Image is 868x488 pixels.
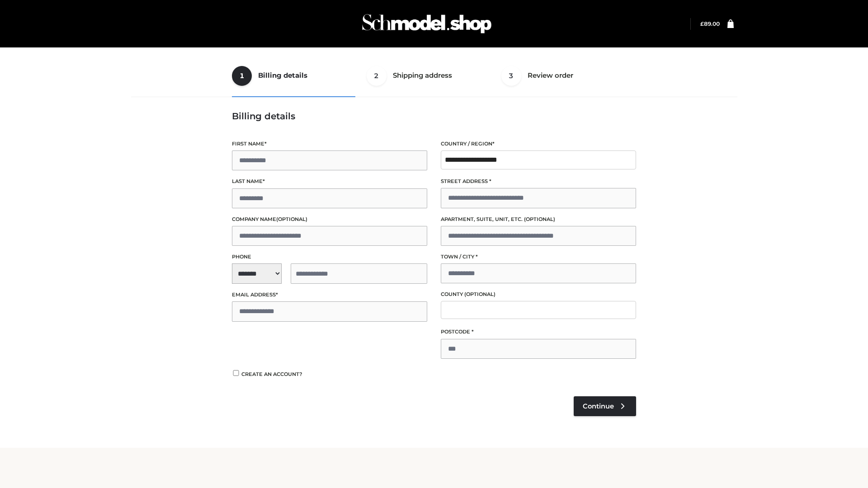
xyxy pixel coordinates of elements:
[700,20,720,27] bdi: 89.00
[574,396,636,416] a: Continue
[700,20,720,27] a: £89.00
[232,370,240,376] input: Create an account?
[241,371,302,377] span: Create an account?
[441,253,636,261] label: Town / City
[441,140,636,148] label: Country / Region
[232,177,427,186] label: Last name
[583,402,614,410] span: Continue
[441,215,636,224] label: Apartment, suite, unit, etc.
[441,290,636,299] label: County
[441,177,636,186] label: Street address
[232,215,427,224] label: Company name
[700,20,704,27] span: £
[232,140,427,148] label: First name
[441,328,636,336] label: Postcode
[276,216,307,222] span: (optional)
[359,6,495,42] img: Schmodel Admin 964
[232,291,427,299] label: Email address
[464,291,495,297] span: (optional)
[524,216,555,222] span: (optional)
[232,253,427,261] label: Phone
[232,111,636,122] h3: Billing details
